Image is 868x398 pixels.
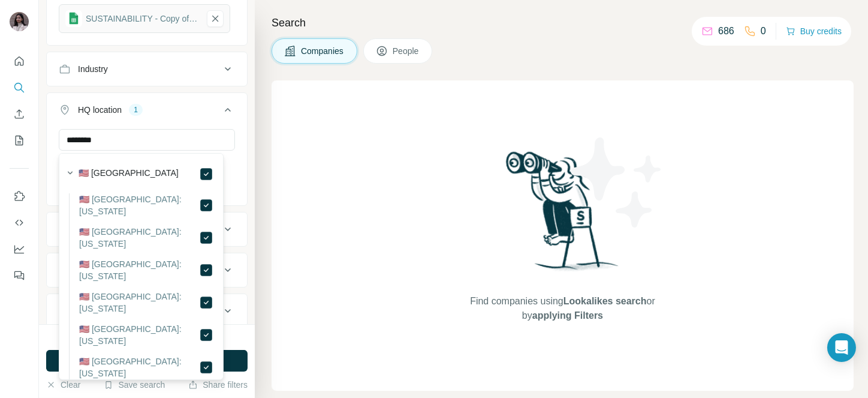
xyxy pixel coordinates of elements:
[501,148,625,282] img: Surfe Illustration - Woman searching with binoculars
[47,215,247,244] button: Annual revenue ($)
[718,24,734,38] p: 686
[79,226,199,250] label: 🇺🇸 [GEOGRAPHIC_DATA]: [US_STATE]
[532,310,603,321] span: applying Filters
[10,185,29,207] button: Use Surfe on LinkedIn
[10,130,29,151] button: My lists
[46,350,248,372] button: Run search
[79,323,199,347] label: 🇺🇸 [GEOGRAPHIC_DATA]: [US_STATE]
[272,14,854,31] h4: Search
[10,50,29,72] button: Quick start
[563,128,671,237] img: Surfe Illustration - Stars
[79,193,199,217] label: 🇺🇸 [GEOGRAPHIC_DATA]: [US_STATE]
[78,63,108,75] div: Industry
[79,258,199,282] label: 🇺🇸 [GEOGRAPHIC_DATA]: [US_STATE]
[827,333,856,362] div: Open Intercom Messenger
[10,77,29,98] button: Search
[761,24,766,38] p: 0
[79,291,199,315] label: 🇺🇸 [GEOGRAPHIC_DATA]: [US_STATE]
[393,45,420,57] span: People
[129,104,143,115] div: 1
[466,294,658,323] span: Find companies using or by
[10,212,29,234] button: Use Surfe API
[301,45,345,57] span: Companies
[10,103,29,125] button: Enrich CSV
[10,238,29,260] button: Dashboard
[47,297,247,325] button: Technologies
[46,379,80,391] button: Clear
[47,95,247,129] button: HQ location1
[10,265,29,286] button: Feedback
[79,167,179,181] label: 🇺🇸 [GEOGRAPHIC_DATA]
[78,104,122,116] div: HQ location
[47,256,247,285] button: Employees (size)
[188,379,248,391] button: Share filters
[65,10,82,27] img: gsheets icon
[79,355,199,379] label: 🇺🇸 [GEOGRAPHIC_DATA]: [US_STATE]
[86,13,198,25] div: SUSTAINABILITY - Copy of Sheet3 (1)
[47,55,247,83] button: Industry
[10,12,29,31] img: Avatar
[786,23,842,40] button: Buy credits
[104,379,165,391] button: Save search
[563,296,647,306] span: Lookalikes search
